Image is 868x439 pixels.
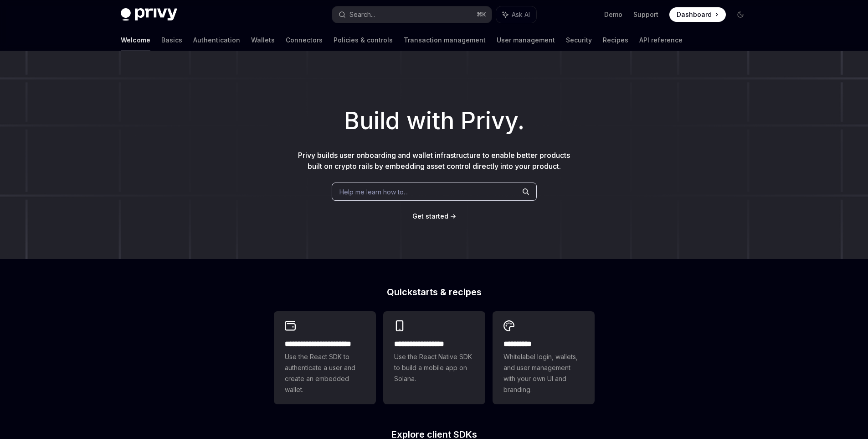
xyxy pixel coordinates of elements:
h2: Quickstarts & recipes [274,287,595,297]
a: Get started [412,212,448,221]
span: Privy builds user onboarding and wallet infrastructure to enable better products built on crypto ... [298,151,570,171]
button: Ask AI [496,6,536,23]
a: Basics [161,29,182,51]
span: Dashboard [677,10,712,19]
a: Dashboard [669,7,726,22]
a: Wallets [251,29,275,51]
a: Connectors [286,29,323,51]
a: Demo [604,10,622,19]
span: Get started [412,212,448,220]
a: Recipes [603,29,628,51]
a: Policies & controls [334,29,393,51]
a: Support [633,10,658,19]
button: Toggle dark mode [733,7,748,22]
span: Help me learn how to… [339,187,409,197]
a: API reference [639,29,683,51]
span: Whitelabel login, wallets, and user management with your own UI and branding. [503,351,584,395]
a: Authentication [193,29,240,51]
a: Welcome [121,29,150,51]
img: dark logo [121,8,177,21]
span: Use the React SDK to authenticate a user and create an embedded wallet. [285,351,365,395]
span: Use the React Native SDK to build a mobile app on Solana. [394,351,474,384]
div: Search... [349,9,375,20]
h1: Build with Privy. [15,103,853,139]
span: Ask AI [512,10,530,19]
h2: Explore client SDKs [274,430,595,439]
a: **** *****Whitelabel login, wallets, and user management with your own UI and branding. [493,311,595,404]
a: **** **** **** ***Use the React Native SDK to build a mobile app on Solana. [383,311,485,404]
a: User management [497,29,555,51]
a: Security [566,29,592,51]
button: Search...⌘K [332,6,492,23]
a: Transaction management [404,29,486,51]
span: ⌘ K [477,11,486,18]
